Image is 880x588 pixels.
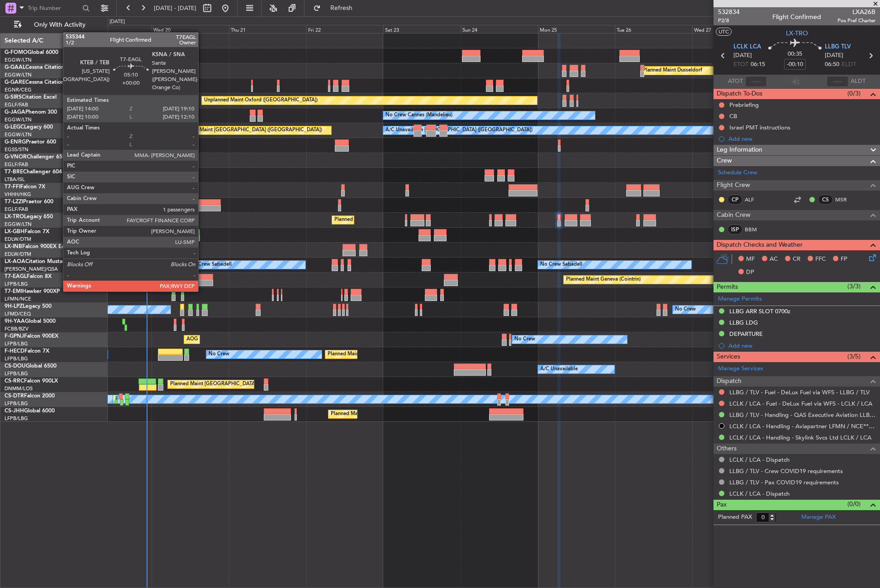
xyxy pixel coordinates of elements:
div: Tue 26 [615,25,692,33]
span: Crew [717,156,732,166]
div: Wed 27 [692,25,770,33]
span: ETOT [733,60,748,69]
span: F-GPNJ [5,334,24,339]
div: ISP [728,225,742,234]
div: Unplanned Maint Oxford ([GEOGRAPHIC_DATA]) [204,94,318,107]
span: FP [841,255,847,264]
a: LCLK / LCA - Handling - Aviapartner LFMN / NCE*****MY HANDLING**** [729,422,875,430]
button: Refresh [309,1,363,15]
a: LLBG / TLV - Fuel - DeLux Fuel via WFS - LLBG / TLV [729,388,870,396]
a: G-JAGAPhenom 300 [5,110,57,115]
label: Planned PAX [718,513,752,522]
a: LCLK / LCA - Dispatch [729,456,790,464]
div: CS [818,195,833,205]
span: CR [793,255,800,264]
a: T7-BREChallenger 604 [5,169,62,175]
span: (3/5) [847,352,861,361]
a: [PERSON_NAME]/QSA [5,266,58,272]
span: (0/3) [847,89,861,98]
a: EGLF/FAB [5,161,28,168]
div: Planned Maint Geneva (Cointrin) [566,273,641,287]
div: A/C Unavailable [GEOGRAPHIC_DATA] ([GEOGRAPHIC_DATA]) [385,124,533,137]
span: (0/0) [847,499,861,509]
a: Manage Permits [718,295,762,304]
a: EGLF/FAB [5,206,28,213]
a: G-VNORChallenger 650 [5,154,66,160]
div: Planned Maint Dusseldorf [643,64,702,77]
span: ATOT [728,77,743,86]
div: Thu 21 [229,25,306,33]
span: G-GARE [5,80,25,85]
span: Flight Crew [717,180,750,191]
a: T7-LZZIPraetor 600 [5,199,53,205]
a: LX-GBHFalcon 7X [5,229,49,234]
span: G-SIRS [5,95,22,100]
span: ALDT [851,77,866,86]
div: No Crew Sabadell [190,258,232,272]
div: Add new [728,342,875,349]
div: AOG Maint Hyères ([GEOGRAPHIC_DATA]-[GEOGRAPHIC_DATA]) [186,333,339,346]
a: G-LEGCLegacy 600 [5,124,53,130]
a: MSR [835,196,856,204]
a: CS-DOUGlobal 6500 [5,363,57,369]
a: LFPB/LBG [5,415,28,422]
a: T7-EAGLFalcon 8X [5,274,52,279]
div: DEPARTURE [729,330,763,338]
span: Dispatch Checks and Weather [717,240,803,250]
div: Flight Confirmed [772,12,821,22]
span: G-ENRG [5,139,26,145]
span: DP [746,268,754,277]
a: LFPB/LBG [5,400,28,407]
div: CB [729,112,737,120]
a: FCBB/BZV [5,325,29,332]
a: EGGW/LTN [5,131,32,138]
div: Tue 19 [75,25,152,33]
a: LFPB/LBG [5,355,28,362]
a: LX-TROLegacy 650 [5,214,53,220]
a: G-FOMOGlobal 6000 [5,50,58,55]
div: Fri 22 [306,25,384,33]
a: EGGW/LTN [5,116,32,123]
input: --:-- [745,76,767,87]
input: Trip Number [28,1,80,15]
span: Permits [717,282,738,292]
span: LX-TRO [786,29,808,38]
span: [DATE] [733,51,752,60]
a: EGGW/LTN [5,221,32,228]
span: AC [770,255,778,264]
span: CS-DTR [5,393,24,399]
a: G-GARECessna Citation XLS+ [5,80,79,85]
span: T7-LZZI [5,199,23,205]
div: Planned Maint [GEOGRAPHIC_DATA] ([GEOGRAPHIC_DATA]) [334,213,477,227]
span: LX-GBH [5,229,24,234]
span: Leg Information [717,145,762,155]
span: 00:35 [788,50,802,59]
a: G-SIRSCitation Excel [5,95,57,100]
span: G-FOMO [5,50,28,55]
span: 9H-LPZ [5,304,23,309]
span: CS-JHH [5,408,24,414]
div: No Crew [514,333,535,346]
div: No Crew Sabadell [540,258,582,272]
a: T7-FFIFalcon 7X [5,184,45,190]
a: LFPB/LBG [5,281,28,287]
span: LX-TRO [5,214,24,220]
span: FFC [815,255,826,264]
span: CS-RRC [5,378,24,384]
a: F-GPNJFalcon 900EX [5,334,58,339]
a: LCLK / LCA - Fuel - DeLux Fuel via WFS - LCLK / LCA [729,400,872,407]
span: Only With Activity [24,22,95,28]
a: DNMM/LOS [5,385,33,392]
a: LFMN/NCE [5,296,31,302]
span: 9H-YAA [5,319,25,324]
a: EGGW/LTN [5,72,32,78]
a: LLBG / TLV - Handling - QAS Executive Aviation LLBG / TLV [729,411,875,419]
span: (3/3) [847,282,861,291]
div: Planned Maint [GEOGRAPHIC_DATA] ([GEOGRAPHIC_DATA]) [170,378,313,391]
span: T7-EMI [5,289,22,294]
span: 532834 [718,7,740,17]
span: [DATE] - [DATE] [154,4,196,12]
span: LXA26B [837,7,875,17]
span: 06:50 [825,60,839,69]
span: G-JAGA [5,110,25,115]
